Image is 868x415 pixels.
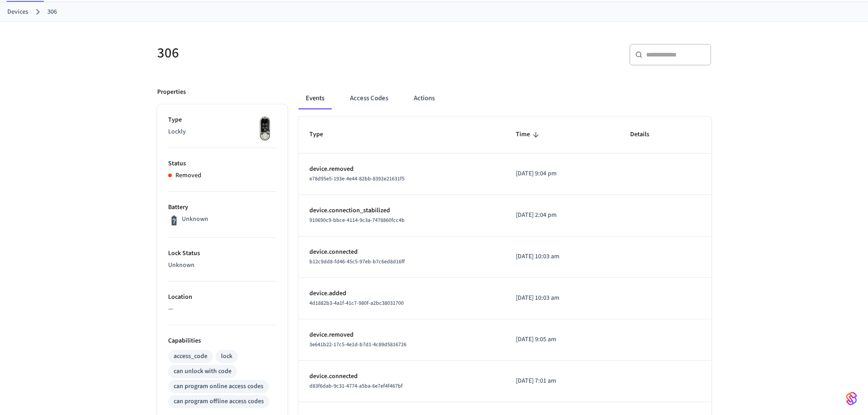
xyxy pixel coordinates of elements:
button: Actions [406,87,442,109]
p: Removed [175,171,201,180]
p: [DATE] 7:01 am [516,376,608,386]
p: [DATE] 9:05 am [516,335,608,344]
button: Events [298,87,332,109]
span: 3e641b22-17c5-4e1d-b7d1-4c89d5816726 [309,341,406,348]
p: [DATE] 10:03 am [516,252,608,261]
p: device.added [309,289,494,298]
img: SeamLogoGradient.69752ec5.svg [846,391,857,406]
p: device.connected [309,247,494,257]
img: Lockly Vision Lock, Front [254,115,277,143]
span: e78d95e5-193e-4e44-82bb-8392e21631f5 [309,175,405,183]
span: d83f6dab-9c31-4774-a5ba-6e7ef4f467bf [309,382,403,390]
p: Lockly [168,127,277,137]
div: access_code [174,352,207,361]
h5: 306 [157,44,429,62]
span: 910690c9-bbce-4114-9c3a-7478860fcc4b [309,216,405,224]
a: 306 [47,7,57,17]
div: ant example [298,87,711,109]
p: Status [168,159,277,169]
p: Properties [157,87,186,97]
p: Lock Status [168,249,277,258]
p: Battery [168,203,277,212]
span: Time [516,128,542,142]
p: device.connected [309,372,494,381]
p: device.removed [309,330,494,340]
a: Devices [7,7,28,17]
span: b12c9dd8-fd46-45c5-97eb-b7c6ed8d16ff [309,258,405,266]
p: [DATE] 2:04 pm [516,210,608,220]
div: lock [221,352,232,361]
p: Unknown [168,261,277,270]
span: Type [309,128,335,142]
div: can program offline access codes [174,397,264,406]
p: device.connection_stabilized [309,206,494,215]
p: Location [168,292,277,302]
div: can unlock with code [174,367,231,376]
p: [DATE] 10:03 am [516,293,608,303]
p: Capabilities [168,336,277,346]
p: Unknown [182,215,208,224]
span: Details [630,128,661,142]
span: 4d1882b3-4a1f-41c7-980f-a2bc38031700 [309,299,404,307]
p: — [168,304,277,314]
button: Access Codes [343,87,395,109]
p: [DATE] 9:04 pm [516,169,608,179]
div: can program online access codes [174,382,263,391]
p: device.removed [309,164,494,174]
p: Type [168,115,277,125]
